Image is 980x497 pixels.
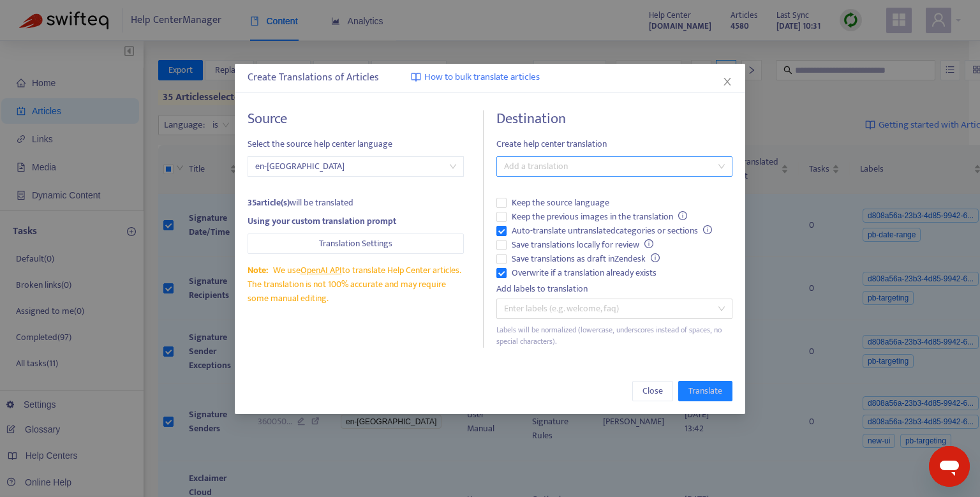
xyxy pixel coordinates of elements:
a: How to bulk translate articles [411,70,540,85]
span: Auto-translate untranslated categories or sections [507,224,717,238]
div: Using your custom translation prompt [248,214,464,228]
span: info-circle [703,225,712,234]
div: Labels will be normalized (lowercase, underscores instead of spaces, no special characters). [496,324,732,348]
div: Add labels to translation [496,282,732,296]
span: info-circle [651,253,660,262]
span: info-circle [678,211,687,220]
span: Create help center translation [496,137,732,151]
span: Note: [248,263,268,278]
img: image-link [411,72,421,82]
span: Keep the previous images in the translation [507,210,692,224]
span: Translation Settings [319,237,392,251]
div: Create Translations of Articles [248,70,732,85]
span: Select the source help center language [248,137,464,151]
span: Keep the source language [507,196,614,210]
span: en-gb [255,157,456,176]
span: info-circle [644,239,653,248]
span: Save translations locally for review [507,238,658,252]
button: Close [632,381,673,401]
span: How to bulk translate articles [424,70,540,85]
div: We use to translate Help Center articles. The translation is not 100% accurate and may require so... [248,263,464,306]
a: OpenAI API [301,263,342,278]
h4: Destination [496,110,732,128]
div: will be translated [248,196,464,210]
span: Close [642,384,663,398]
span: Overwrite if a translation already exists [507,266,662,280]
span: Save translations as draft in Zendesk [507,252,665,266]
h4: Source [248,110,464,128]
strong: 35 article(s) [248,195,290,210]
button: Translation Settings [248,234,464,254]
button: Close [720,75,734,89]
span: close [722,77,732,87]
button: Translate [678,381,732,401]
iframe: Button to launch messaging window [929,446,970,487]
